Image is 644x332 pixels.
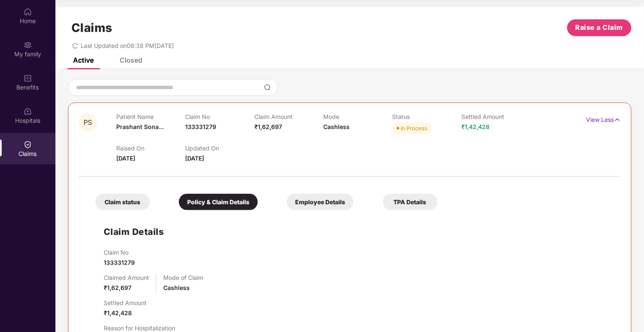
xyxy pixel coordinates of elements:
[254,123,282,130] span: ₹1,62,697
[104,299,147,306] p: Settled Amount
[104,259,135,266] span: 133331279
[264,84,271,91] img: svg+xml;base64,PHN2ZyBpZD0iU2VhcmNoLTMyeDMyIiB4bWxucz0iaHR0cDovL3d3dy53My5vcmcvMjAwMC9zdmciIHdpZH...
[84,119,92,126] span: PS
[163,284,190,291] span: Cashless
[586,113,621,124] p: View Less
[401,124,428,132] div: In Process
[71,21,113,35] h1: Claims
[104,324,175,332] p: Reason for Hospitalization
[73,56,94,64] div: Active
[185,145,254,152] p: Updated On
[179,194,258,210] div: Policy & Claim Details
[254,113,323,120] p: Claim Amount
[104,274,149,281] p: Claimed Amount
[567,19,631,36] button: Raise a Claim
[72,42,78,49] span: redo
[24,74,32,82] img: svg+xml;base64,PHN2ZyBpZD0iQmVuZWZpdHMiIHhtbG5zPSJodHRwOi8vd3d3LnczLm9yZy8yMDAwL3N2ZyIgd2lkdGg9Ij...
[24,41,32,49] img: svg+xml;base64,PHN2ZyB3aWR0aD0iMjAiIGhlaWdodD0iMjAiIHZpZXdCb3g9IjAgMCAyMCAyMCIgZmlsbD0ibm9uZSIgeG...
[116,113,185,120] p: Patient Name
[116,145,185,152] p: Raised On
[287,194,353,210] div: Employee Details
[24,107,32,116] img: svg+xml;base64,PHN2ZyBpZD0iSG9zcGl0YWxzIiB4bWxucz0iaHR0cDovL3d3dy53My5vcmcvMjAwMC9zdmciIHdpZHRoPS...
[24,8,32,16] img: svg+xml;base64,PHN2ZyBpZD0iSG9tZSIgeG1sbnM9Imh0dHA6Ly93d3cudzMub3JnLzIwMDAvc3ZnIiB3aWR0aD0iMjAiIG...
[393,113,461,120] p: Status
[383,194,437,210] div: TPA Details
[104,284,131,291] span: ₹1,62,697
[95,194,150,210] div: Claim status
[104,249,135,256] p: Claim No
[81,42,174,49] span: Last Updated on 08:38 PM[DATE]
[614,115,621,124] img: svg+xml;base64,PHN2ZyB4bWxucz0iaHR0cDovL3d3dy53My5vcmcvMjAwMC9zdmciIHdpZHRoPSIxNyIgaGVpZ2h0PSIxNy...
[576,22,623,33] span: Raise a Claim
[185,155,204,162] span: [DATE]
[104,309,132,316] span: ₹1,42,428
[461,123,490,130] span: ₹1,42,428
[116,123,164,130] span: Prashant Sona...
[323,113,392,120] p: Mode
[461,113,530,120] p: Settled Amount
[104,225,164,239] h1: Claim Details
[120,56,142,64] div: Closed
[24,140,32,149] img: svg+xml;base64,PHN2ZyBpZD0iQ2xhaW0iIHhtbG5zPSJodHRwOi8vd3d3LnczLm9yZy8yMDAwL3N2ZyIgd2lkdGg9IjIwIi...
[185,123,216,130] span: 133331279
[185,113,254,120] p: Claim No
[116,155,135,162] span: [DATE]
[163,274,203,281] p: Mode of Claim
[323,123,350,130] span: Cashless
